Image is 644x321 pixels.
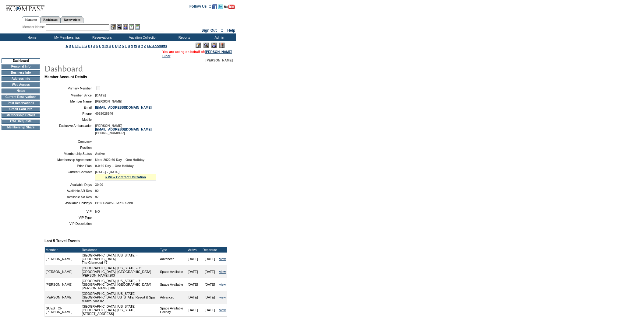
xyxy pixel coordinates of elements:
[47,124,93,135] td: Exclusive Ambassador:
[125,44,127,48] a: T
[95,170,119,174] span: [DATE] - [DATE]
[159,265,184,278] td: Space Available
[47,112,93,115] td: Phone:
[184,278,201,291] td: [DATE]
[47,164,93,168] td: Price Plan:
[219,43,225,48] img: Log Concern/Member Elevation
[189,4,211,11] td: Follow Us ::
[162,50,232,54] span: You are acting on behalf of:
[95,106,152,109] a: [EMAIL_ADDRESS][DOMAIN_NAME]
[22,16,41,23] a: Members
[2,95,40,99] td: Current Reservations
[45,304,81,316] td: GUEST OF [PERSON_NAME]
[117,24,122,30] img: View
[184,291,201,304] td: [DATE]
[47,183,93,187] td: Available Days:
[115,44,118,48] a: Q
[47,216,93,219] td: VIP Type:
[119,44,121,48] a: R
[81,304,159,316] td: [GEOGRAPHIC_DATA], [US_STATE] - [GEOGRAPHIC_DATA], [US_STATE] [STREET_ADDRESS]
[49,33,84,41] td: My Memberships
[201,247,218,253] td: Departure
[2,70,40,75] td: Business Info
[95,158,144,162] span: Ultra 2022 60 Day – One Holiday
[105,175,146,179] a: » View Contract Utilization
[2,119,40,124] td: CWL Requests
[95,124,152,135] span: [PERSON_NAME] [PHONE_NUMBER]
[47,99,93,103] td: Member Name:
[224,6,235,10] a: Subscribe to our YouTube Channel
[88,44,90,48] a: H
[47,158,93,162] td: Membership Agreement:
[166,33,201,41] td: Reports
[44,62,166,74] img: pgTtlDashboard.gif
[79,44,81,48] a: E
[95,112,113,115] span: 4028028946
[2,64,40,69] td: Personal Info
[2,101,40,106] td: Past Reservations
[102,44,104,48] a: M
[95,183,103,187] span: 30.00
[201,265,218,278] td: [DATE]
[134,44,137,48] a: W
[47,93,93,97] td: Member Since:
[135,24,140,30] img: b_calculator.gif
[66,44,68,48] a: A
[123,24,128,30] img: Impersonate
[119,33,166,41] td: Vacation Collection
[206,58,233,62] span: [PERSON_NAME]
[44,239,80,243] b: Last 5 Travel Events
[2,89,40,93] td: Notes
[95,99,122,103] span: [PERSON_NAME]
[221,28,223,33] span: ::
[47,140,93,143] td: Company:
[112,44,114,48] a: P
[138,44,140,48] a: X
[45,291,81,304] td: [PERSON_NAME]
[47,106,93,109] td: Email:
[159,278,184,291] td: Space Available
[47,222,93,225] td: VIP Description:
[201,278,218,291] td: [DATE]
[81,291,159,304] td: [GEOGRAPHIC_DATA], [US_STATE] - [GEOGRAPHIC_DATA] [US_STATE] Resort & Spa Miraval Villa 02
[219,283,226,286] a: view
[45,278,81,291] td: [PERSON_NAME]
[2,107,40,112] td: Credit Card Info
[47,85,93,91] td: Primary Member:
[227,28,235,33] a: Help
[47,170,93,180] td: Current Contract:
[72,44,74,48] a: C
[91,44,92,48] a: I
[201,304,218,316] td: [DATE]
[95,201,133,205] span: Pri:0 Peak:-1 Sec:0 Sel:0
[45,253,81,265] td: [PERSON_NAME]
[184,265,201,278] td: [DATE]
[95,164,134,168] span: 0-0 60 Day – One Holiday
[95,189,99,193] span: 92
[45,265,81,278] td: [PERSON_NAME]
[144,44,146,48] a: Z
[141,44,143,48] a: Y
[131,44,133,48] a: V
[69,44,71,48] a: B
[201,28,217,33] a: Sign Out
[75,44,78,48] a: D
[201,291,218,304] td: [DATE]
[212,4,217,9] img: Become our fan on Facebook
[95,195,99,199] span: 97
[45,247,81,253] td: Member
[159,247,184,253] td: Type
[147,44,167,48] a: ER Accounts
[219,270,226,274] a: view
[201,33,236,41] td: Admin
[159,291,184,304] td: Advanced
[96,44,98,48] a: K
[84,44,87,48] a: G
[184,247,201,253] td: Arrival
[81,278,159,291] td: [GEOGRAPHIC_DATA], [US_STATE] - 71 [GEOGRAPHIC_DATA], [GEOGRAPHIC_DATA] [PERSON_NAME] 206
[129,24,134,30] img: Reservations
[47,118,93,121] td: Mobile:
[2,76,40,81] td: Address Info
[122,44,124,48] a: S
[159,253,184,265] td: Advanced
